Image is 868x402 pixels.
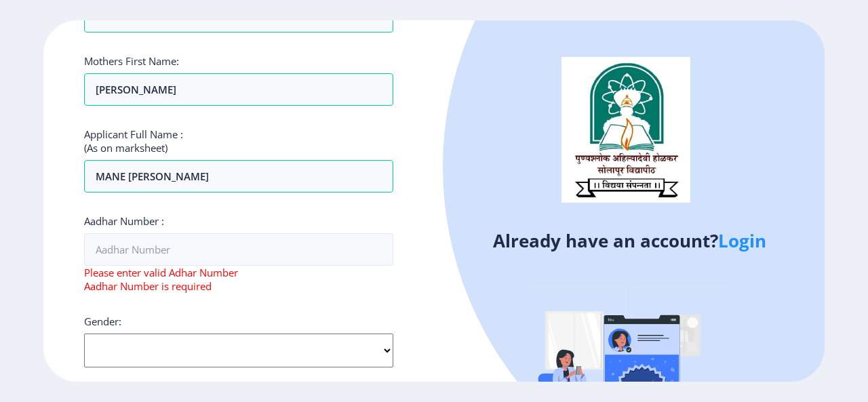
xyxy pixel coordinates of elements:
h4: Already have an account? [444,230,814,252]
input: Last Name [84,73,393,106]
input: Aadhar Number [84,233,393,266]
a: Login [718,228,766,253]
label: Applicant Full Name : (As on marksheet) [84,127,183,155]
label: Gender: [84,315,121,328]
img: logo [561,57,690,202]
input: Full Name [84,160,393,193]
label: Aadhar Number : [84,214,164,228]
span: Aadhar Number is required [84,279,212,293]
span: Please enter valid Adhar Number [84,266,238,279]
label: Mothers First Name: [84,54,179,68]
